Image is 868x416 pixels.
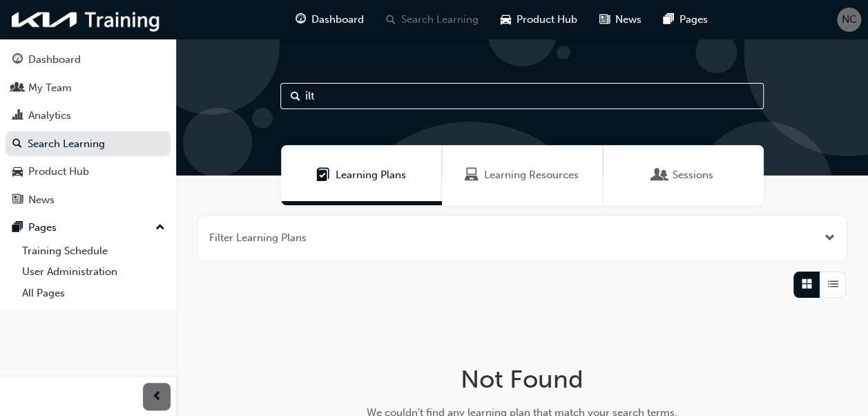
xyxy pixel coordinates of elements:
input: Search... [280,83,764,109]
span: news-icon [12,194,23,207]
a: My Team [6,75,171,101]
div: Pages [28,220,57,236]
span: Sessions [673,167,713,183]
h1: Not Found [303,364,741,395]
a: Dashboard [6,47,171,73]
span: Learning Plans [316,167,330,183]
img: kia-training [7,6,166,34]
span: car-icon [12,166,23,178]
a: All Pages [17,283,171,304]
a: News [6,187,171,213]
a: car-iconProduct Hub [490,6,588,34]
button: NC [837,8,861,32]
span: Search [291,88,300,104]
span: search-icon [12,138,22,151]
span: NC [842,12,857,28]
a: Learning ResourcesLearning Resources [442,145,603,205]
span: Product Hub [517,12,577,28]
span: News [615,12,642,28]
a: pages-iconPages [653,6,719,34]
span: Dashboard [311,12,364,28]
a: search-iconSearch Learning [375,6,490,34]
span: car-icon [501,11,511,28]
div: News [28,192,55,208]
span: people-icon [12,82,23,95]
span: Learning Resources [484,167,579,183]
span: pages-icon [12,222,23,234]
span: chart-icon [12,110,23,122]
a: news-iconNews [588,6,653,34]
span: prev-icon [152,388,162,406]
span: Learning Plans [336,167,406,183]
a: Analytics [6,103,171,129]
span: Grid [802,276,812,292]
span: up-icon [155,219,165,237]
span: search-icon [386,11,396,28]
button: Pages [6,215,171,240]
span: List [828,276,838,292]
a: Search Learning [6,131,171,157]
a: Training Schedule [17,240,171,262]
span: Search Learning [401,12,479,28]
span: news-icon [599,11,610,28]
button: Open the filter [824,230,835,246]
div: Dashboard [28,52,81,68]
a: Product Hub [6,159,171,185]
span: guage-icon [296,11,306,28]
span: Sessions [653,167,667,183]
a: Learning PlansLearning Plans [281,145,442,205]
div: My Team [28,80,72,96]
a: SessionsSessions [603,145,764,205]
span: Pages [679,12,708,28]
span: guage-icon [12,54,23,66]
div: Product Hub [28,164,89,180]
a: guage-iconDashboard [284,6,375,34]
span: pages-icon [664,11,674,28]
div: Analytics [28,108,71,124]
a: User Administration [17,261,171,283]
span: Learning Resources [465,167,479,183]
button: DashboardMy TeamAnalyticsSearch LearningProduct HubNews [6,44,171,215]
